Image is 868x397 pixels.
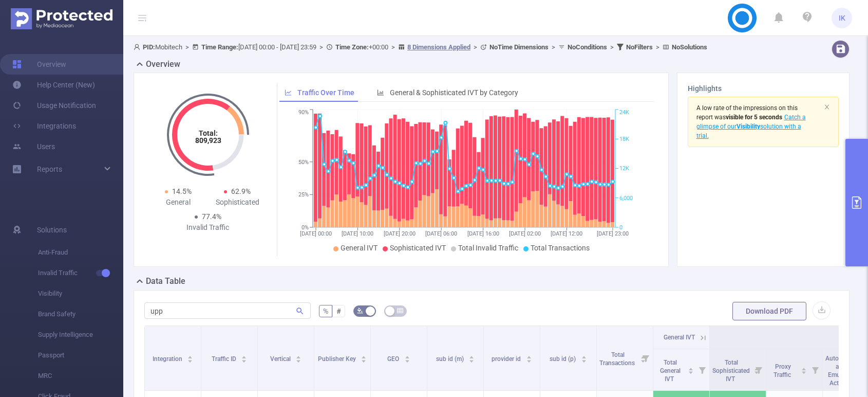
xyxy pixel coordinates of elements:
[550,355,577,363] span: sub id (p)
[12,75,95,95] a: Help Center (New)
[388,43,398,51] span: >
[526,354,532,357] i: icon: caret-up
[38,263,123,283] span: Invalid Traffic
[298,110,309,116] tspan: 90%
[134,43,707,51] span: Mobitech [DATE] 00:00 - [DATE] 23:59 +00:00
[526,354,532,360] div: Sort
[148,197,208,208] div: General
[688,83,839,94] h3: Highlights
[390,244,446,252] span: Sophisticated IVT
[296,354,301,357] i: icon: caret-up
[531,244,590,252] span: Total Transactions
[581,354,587,357] i: icon: caret-up
[714,114,782,121] span: was
[732,302,806,320] button: Download PDF
[212,355,238,363] span: Traffic ID
[12,95,96,116] a: Usage Notification
[467,230,499,237] tspan: [DATE] 16:00
[619,136,629,142] tspan: 18K
[38,304,123,324] span: Brand Safety
[404,354,410,360] div: Sort
[801,366,807,369] i: icon: caret-up
[492,355,522,363] span: provider id
[688,366,694,372] div: Sort
[316,43,326,51] span: >
[336,307,341,315] span: #
[361,354,367,360] div: Sort
[404,358,410,362] i: icon: caret-down
[397,308,403,314] i: icon: table
[726,114,782,121] b: visible for 5 seconds
[12,116,76,136] a: Integrations
[143,43,155,51] b: PID:
[581,358,587,362] i: icon: caret-down
[568,43,607,51] b: No Conditions
[436,355,465,363] span: sub id (m)
[296,358,301,362] i: icon: caret-down
[751,349,766,390] i: Filter menu
[208,197,268,208] div: Sophisticated
[425,230,457,237] tspan: [DATE] 06:00
[357,308,363,314] i: icon: bg-colors
[38,242,123,263] span: Anti-Fraud
[187,354,193,360] div: Sort
[201,43,238,51] b: Time Range:
[377,89,384,96] i: icon: bar-chart
[619,110,629,116] tspan: 24K
[526,358,532,362] i: icon: caret-down
[664,334,695,341] span: General IVT
[509,230,541,237] tspan: [DATE] 02:00
[37,220,67,240] span: Solutions
[361,354,367,357] i: icon: caret-up
[146,275,185,287] h2: Data Table
[549,43,558,51] span: >
[298,159,309,166] tspan: 50%
[38,283,123,304] span: Visibility
[688,370,694,373] i: icon: caret-down
[387,355,401,363] span: GEO
[241,358,247,362] i: icon: caret-down
[285,89,292,96] i: icon: line-chart
[37,159,62,179] a: Reports
[773,363,792,378] span: Proxy Traffic
[11,8,112,29] img: Protected Media
[231,187,251,195] span: 62.9%
[198,129,217,137] tspan: Total:
[824,101,830,113] button: icon: close
[384,230,416,237] tspan: [DATE] 20:00
[801,370,807,373] i: icon: caret-down
[390,88,518,97] span: General & Sophisticated IVT by Category
[599,351,636,367] span: Total Transactions
[37,165,62,173] span: Reports
[144,302,311,319] input: Search...
[551,230,582,237] tspan: [DATE] 12:00
[323,307,328,315] span: %
[404,354,410,357] i: icon: caret-up
[153,355,184,363] span: Integration
[607,43,617,51] span: >
[695,349,709,390] i: Filter menu
[458,244,518,252] span: Total Invalid Traffic
[270,355,292,363] span: Vertical
[712,359,750,383] span: Total Sophisticated IVT
[801,366,807,372] div: Sort
[341,244,378,252] span: General IVT
[839,8,845,28] span: IK
[172,187,192,195] span: 14.5%
[38,345,123,366] span: Passport
[335,43,369,51] b: Time Zone:
[626,43,653,51] b: No Filters
[825,355,856,387] span: Automated and Emulated Activity
[696,114,806,139] span: Catch a glimpse of our solution with a trial.
[660,359,681,383] span: Total General IVT
[653,43,663,51] span: >
[468,354,475,360] div: Sort
[38,366,123,386] span: MRC
[672,43,707,51] b: No Solutions
[824,104,830,110] i: icon: close
[469,358,475,362] i: icon: caret-down
[318,355,357,363] span: Publisher Key
[38,324,123,345] span: Supply Intelligence
[300,230,332,237] tspan: [DATE] 00:00
[298,192,309,199] tspan: 25%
